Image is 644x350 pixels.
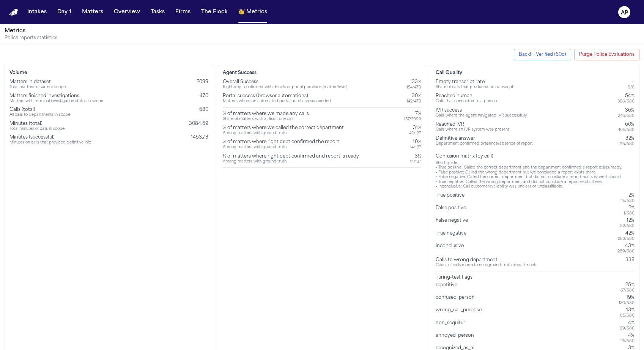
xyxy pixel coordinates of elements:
[410,159,421,164] div: 14 / 137
[618,230,635,236] div: 42%
[235,5,270,19] button: crownMetrics
[9,93,103,99] div: Matters finished investigations
[620,333,635,339] div: 4%
[620,224,635,229] div: 82 / 680
[628,85,635,90] div: 0 / 0
[436,93,497,99] div: Reached human
[436,70,635,76] h3: Call Quality
[111,5,143,19] button: Overview
[9,121,65,127] div: Minutes (total)
[514,49,571,60] button: Start backfill for last week verified
[404,111,421,117] div: 7%
[404,117,421,122] div: 137 / 2099
[238,8,245,16] span: crown
[436,257,537,263] div: Calls to wrong department
[223,111,309,117] div: % of matters where we made any calls
[223,85,347,90] div: Right dept confirmed with details or portal purchase (matter-level)
[619,282,635,288] div: 25%
[574,49,639,60] button: Purge police evaluations
[619,295,635,301] div: 19%
[620,218,635,224] div: 12%
[620,307,635,313] div: 13%
[172,5,194,19] button: Firms
[409,131,421,136] div: 42 / 137
[436,205,469,216] div: False positive
[436,307,485,318] div: wrong_call_purpose
[436,274,635,281] div: Turing-test flags
[9,9,18,16] a: Home
[621,199,635,203] div: 15 / 680
[628,79,635,85] div: —
[436,243,467,254] div: Inconclusive
[406,79,421,85] div: 33%
[148,5,168,19] button: Tasks
[436,218,471,229] div: False negative
[9,113,70,118] div: All calls to departments in scope
[197,80,208,84] span: 2099
[619,288,635,293] div: 167 / 680
[617,99,635,104] div: 368 / 680
[223,153,359,159] div: % of matters where right dept confirmed and report is ready
[410,139,421,145] div: 10%
[618,128,635,132] div: 405 / 680
[436,128,509,132] div: Calls where an IVR system was present
[223,131,344,136] div: Among matters with ground truth
[619,301,635,306] div: 130 / 680
[436,263,537,268] div: Count of calls made to non-ground-truth departments
[436,320,468,331] div: non_sequitur
[618,107,635,114] div: 36%
[409,125,421,131] div: 31%
[436,107,527,114] div: IVR success
[9,85,66,90] div: Total matters in current scope
[436,79,513,85] div: Empty transcript rate
[246,8,267,16] span: Metrics
[410,153,421,159] div: 3%
[189,121,208,126] span: 3084.69
[9,9,18,16] img: Finch Logo
[223,139,339,145] div: % of matters where right dept confirmed the report
[410,145,421,150] div: 14 / 137
[436,282,460,293] div: repetitive
[223,145,339,150] div: Among matters with ground truth
[406,99,421,104] div: 142 / 470
[24,5,50,19] button: Intakes
[618,236,635,241] div: 283 / 680
[436,153,635,159] div: Confusion matrix (by call)
[5,35,639,41] p: Police reports statistics
[617,93,635,99] div: 54%
[9,134,91,140] div: Minutes (successful)
[620,313,635,318] div: 85 / 680
[617,249,635,254] div: 289 / 680
[223,117,309,122] div: Share of matters with at least one call
[436,136,533,142] div: Definitive answer
[79,5,106,19] a: Matters
[406,85,421,90] div: 154 / 470
[618,121,635,128] div: 60%
[9,127,65,132] div: Total minutes of calls in scope
[223,93,331,99] div: Portal success (browser automations)
[191,135,208,140] span: 1453.73
[223,70,422,76] h3: Agent Success
[436,295,478,306] div: confused_person
[436,85,513,90] div: Share of calls that produced no transcript
[622,211,635,216] div: 11 / 680
[620,326,635,331] div: 29 / 680
[223,159,359,164] div: Among matters with ground truth
[436,114,527,118] div: Calls where the agent navigated IVR successfully
[9,140,91,145] div: Minutes on calls that provided definitive info
[621,192,635,199] div: 2%
[618,114,635,118] div: 246 / 680
[9,79,66,85] div: Matters in dataset
[436,192,468,203] div: True positive
[198,5,231,19] button: The Flock
[54,5,74,19] button: Day 1
[619,142,635,147] div: 216 / 680
[9,99,103,104] div: Matters with terminal investigation status in scope
[406,93,421,99] div: 30%
[620,320,635,326] div: 4%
